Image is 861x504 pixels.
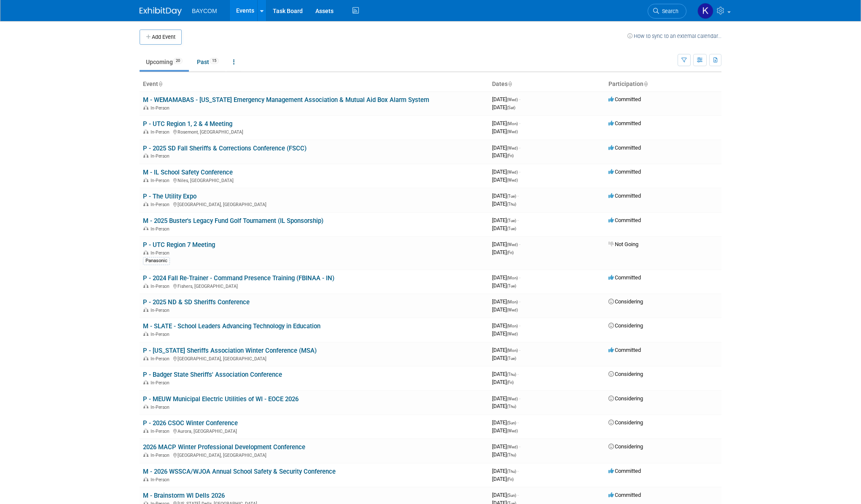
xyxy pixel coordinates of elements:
span: Committed [608,145,641,151]
span: Committed [608,120,641,126]
span: Committed [608,96,641,102]
img: In-Person Event [143,153,148,158]
span: Considering [608,443,643,450]
span: [DATE] [492,225,516,231]
div: [GEOGRAPHIC_DATA], [GEOGRAPHIC_DATA] [143,201,485,207]
span: In-Person [151,226,172,232]
button: Add Event [140,29,182,45]
span: Committed [608,274,641,281]
a: P - UTC Region 1, 2 & 4 Meeting [143,120,232,128]
span: [DATE] [492,379,514,385]
span: [DATE] [492,330,518,337]
span: In-Person [151,250,172,256]
span: (Tue) [507,226,516,231]
img: In-Person Event [143,332,148,336]
img: In-Person Event [143,477,148,481]
span: (Fri) [507,153,514,158]
span: 20 [173,58,183,64]
span: (Wed) [507,170,518,174]
span: - [517,193,519,199]
img: In-Person Event [143,405,148,409]
span: BAYCOM [192,8,217,14]
span: (Thu) [507,404,516,409]
span: (Wed) [507,429,518,433]
span: [DATE] [492,241,520,247]
span: [DATE] [492,177,518,183]
span: [DATE] [492,128,518,134]
span: [DATE] [492,306,518,313]
img: In-Person Event [143,178,148,182]
span: [DATE] [492,347,520,353]
span: - [519,241,520,247]
span: [DATE] [492,427,518,434]
span: [DATE] [492,152,514,158]
a: P - 2025 SD Fall Sheriffs & Corrections Conference (FSCC) [143,145,307,152]
span: In-Person [151,153,172,159]
span: [DATE] [492,492,519,498]
span: (Mon) [507,121,518,126]
span: [DATE] [492,201,516,207]
span: (Wed) [507,178,518,182]
th: Event [140,77,489,91]
img: In-Person Event [143,226,148,231]
span: - [519,169,520,175]
a: Sort by Participation Type [643,80,648,87]
a: P - Badger State Sheriffs' Association Conference [143,371,282,378]
span: (Thu) [507,453,516,457]
span: In-Person [151,429,172,434]
span: In-Person [151,356,172,362]
a: P - The Utility Expo [143,193,196,200]
div: Rosemont, [GEOGRAPHIC_DATA] [143,128,485,135]
span: (Tue) [507,194,516,198]
span: - [517,468,519,474]
div: Fishers, [GEOGRAPHIC_DATA] [143,282,485,289]
img: In-Person Event [143,380,148,384]
img: In-Person Event [143,429,148,433]
span: (Fri) [507,477,514,482]
span: - [519,347,520,353]
span: [DATE] [492,322,520,329]
a: M - SLATE - School Leaders Advancing Technology in Education [143,322,320,330]
span: (Wed) [507,332,518,336]
img: In-Person Event [143,308,148,312]
span: Not Going [608,241,638,247]
th: Participation [605,77,721,91]
span: - [517,217,519,223]
span: [DATE] [492,249,514,255]
span: Search [659,8,678,14]
span: [DATE] [492,451,516,458]
a: M - WEMAMABAS - [US_STATE] Emergency Management Association & Mutual Aid Box Alarm System [143,96,429,104]
span: In-Person [151,332,172,337]
a: P - 2026 CSOC Winter Conference [143,419,238,427]
img: In-Person Event [143,356,148,360]
span: (Mon) [507,300,518,304]
span: [DATE] [492,403,516,409]
span: In-Person [151,453,172,458]
a: How to sync to an external calendar... [627,33,721,39]
img: In-Person Event [143,453,148,457]
span: [DATE] [492,443,520,450]
a: M - 2025 Buster's Legacy Fund Golf Tournament (IL Sponsorship) [143,217,323,225]
span: - [519,274,520,281]
span: (Sun) [507,421,516,425]
span: (Fri) [507,380,514,385]
span: In-Person [151,129,172,135]
span: (Sat) [507,105,515,110]
span: (Wed) [507,308,518,312]
span: - [517,492,519,498]
span: [DATE] [492,104,515,110]
span: - [519,120,520,126]
span: (Wed) [507,97,518,102]
span: - [519,322,520,329]
span: Considering [608,298,643,305]
span: Considering [608,419,643,426]
a: P - [US_STATE] Sheriffs Association Winter Conference (MSA) [143,347,317,354]
span: - [517,371,519,377]
a: P - 2025 ND & SD Sheriffs Conference [143,298,250,306]
span: Committed [608,468,641,474]
a: P - MEUW Municipal Electric Utilities of WI - EOCE 2026 [143,395,299,403]
a: Sort by Event Name [158,80,162,87]
th: Dates [489,77,605,91]
span: (Wed) [507,397,518,401]
a: Search [648,4,686,19]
